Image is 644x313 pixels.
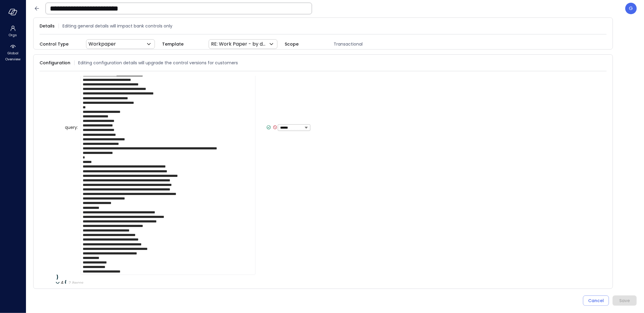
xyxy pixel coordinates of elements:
p: Workpaper [88,40,116,48]
span: Configuration [40,59,70,66]
p: RE: Work Paper - by days [211,40,268,48]
span: Orgs [9,32,17,38]
span: Transactional [331,41,407,47]
div: Cancel [588,297,604,305]
span: query [65,125,78,130]
span: Template [162,41,201,47]
span: 4 [61,279,65,286]
div: Guy [625,3,637,14]
span: Editing configuration details will upgrade the control versions for customers [78,59,238,66]
div: Global Overview [1,42,24,63]
span: Details [40,23,55,29]
span: { [65,279,67,286]
span: Control Type [40,41,79,47]
span: Editing general details will impact bank controls only [62,23,172,29]
div: Orgs [1,24,24,39]
span: Global Overview [4,50,22,62]
p: G [629,5,633,12]
span: : [64,279,65,286]
span: Scope [285,41,324,47]
div: } [56,275,602,279]
span: : [77,124,78,130]
button: Cancel [583,295,609,306]
div: 2 items [68,281,83,285]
